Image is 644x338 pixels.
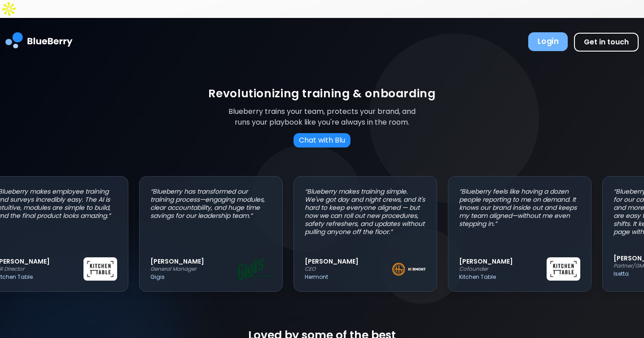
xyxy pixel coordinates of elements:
button: Login [528,32,568,51]
img: Gigis logo [238,258,272,280]
p: CEO [305,265,392,273]
p: Gigis [150,273,238,281]
p: Blueberry trains your team, protects your brand, and runs your playbook like you're always in the... [222,106,423,128]
p: [PERSON_NAME] [459,257,547,265]
p: [PERSON_NAME] [150,257,238,265]
button: Get in touch [574,33,639,52]
img: Hermont logo [392,263,426,276]
p: “ Blueberry feels like having a dozen people reporting to me on demand. It knows our brand inside... [459,187,580,228]
button: Chat with Blu [294,133,350,147]
p: Cofounder [459,265,547,273]
span: Get in touch [584,37,629,47]
img: Kitchen Table logo [83,257,117,281]
p: “ Blueberry makes training simple. We've got day and night crews, and it's hard to keep everyone ... [305,187,426,236]
p: “ Blueberry has transformed our training process—engaging modules, clear accountability, and huge... [150,187,272,220]
img: BlueBerry Logo [5,25,73,59]
h1: Revolutionizing training & onboarding [208,86,435,101]
img: Kitchen Table logo [547,257,580,281]
p: General Manager [150,265,238,273]
p: Kitchen Table [459,273,547,281]
p: [PERSON_NAME] [305,257,392,265]
p: Hermont [305,273,392,281]
a: Login [529,33,567,52]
